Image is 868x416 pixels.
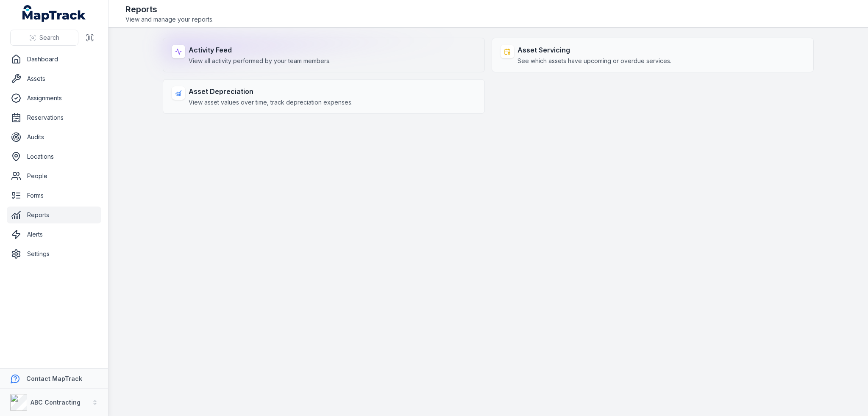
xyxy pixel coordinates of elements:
a: MapTrack [22,5,86,22]
a: Assets [7,70,101,87]
a: Dashboard [7,51,101,68]
span: Search [39,33,59,42]
a: Alerts [7,226,101,243]
a: Asset DepreciationView asset values over time, track depreciation expenses. [163,79,485,114]
a: People [7,168,101,185]
span: See which assets have upcoming or overdue services. [517,57,671,65]
a: Reports [7,207,101,223]
strong: Contact MapTrack [26,375,82,382]
span: View all activity performed by your team members. [189,57,331,65]
h2: Reports [125,3,214,15]
span: View and manage your reports. [125,15,214,24]
a: Asset ServicingSee which assets have upcoming or overdue services. [492,38,814,72]
strong: ABC Contracting [31,399,81,406]
span: View asset values over time, track depreciation expenses. [189,98,353,107]
a: Activity FeedView all activity performed by your team members. [163,38,485,72]
a: Locations [7,148,101,165]
a: Settings [7,245,101,262]
a: Audits [7,129,101,146]
strong: Asset Servicing [517,45,671,55]
button: Search [10,30,78,46]
a: Reservations [7,109,101,126]
strong: Asset Depreciation [189,86,353,96]
a: Forms [7,187,101,204]
strong: Activity Feed [189,45,331,55]
a: Assignments [7,90,101,107]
